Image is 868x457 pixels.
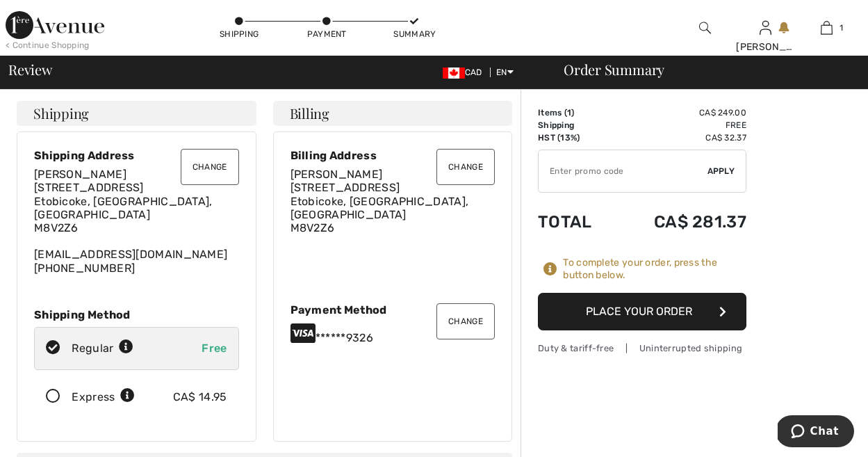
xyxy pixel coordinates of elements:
img: My Bag [821,19,833,36]
div: Summary [393,28,435,40]
span: 1 [840,22,843,34]
span: Review [8,63,52,77]
span: 1 [567,108,571,118]
div: CA$ 14.95 [173,389,227,406]
span: CAD [443,67,488,77]
td: Items ( ) [538,106,614,119]
span: [PERSON_NAME] [34,168,126,181]
div: Express [72,389,135,406]
img: search the website [699,19,711,36]
span: [PERSON_NAME] [290,168,383,181]
span: EN [496,67,514,77]
div: Billing Address [290,149,496,162]
td: HST (13%) [538,131,614,144]
span: Free [202,342,227,355]
span: Shipping [33,106,89,120]
input: Promo code [539,150,707,192]
td: Total [538,198,614,246]
div: Shipping Method [34,308,239,321]
button: Place Your Order [538,293,746,330]
div: Shipping [218,28,260,40]
button: Change [436,303,495,339]
img: My Info [760,19,771,36]
button: Change [436,149,495,185]
div: < Continue Shopping [6,39,90,51]
img: Canadian Dollar [443,67,465,79]
td: Free [614,119,746,131]
iframe: Opens a widget where you can chat to one of our agents [778,415,854,450]
td: Shipping [538,119,614,131]
div: Regular [72,340,133,357]
a: 1 [797,19,856,36]
span: [STREET_ADDRESS] Etobicoke, [GEOGRAPHIC_DATA], [GEOGRAPHIC_DATA] M8V2Z6 [34,181,213,234]
div: [PERSON_NAME] [736,40,795,54]
button: Change [181,149,239,185]
img: 1ère Avenue [6,11,104,39]
span: Billing [290,106,329,120]
td: CA$ 32.37 [614,131,746,144]
span: [STREET_ADDRESS] Etobicoke, [GEOGRAPHIC_DATA], [GEOGRAPHIC_DATA] M8V2Z6 [290,181,469,234]
div: Order Summary [547,63,860,77]
div: Duty & tariff-free | Uninterrupted shipping [538,342,746,355]
div: To complete your order, press the button below. [563,257,746,282]
td: CA$ 281.37 [614,198,746,246]
span: Apply [707,165,735,177]
td: CA$ 249.00 [614,106,746,119]
div: Shipping Address [34,149,239,162]
div: Payment [306,28,347,40]
a: Sign In [760,21,771,34]
div: [EMAIL_ADDRESS][DOMAIN_NAME] [PHONE_NUMBER] [34,168,239,275]
div: Payment Method [290,303,496,316]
